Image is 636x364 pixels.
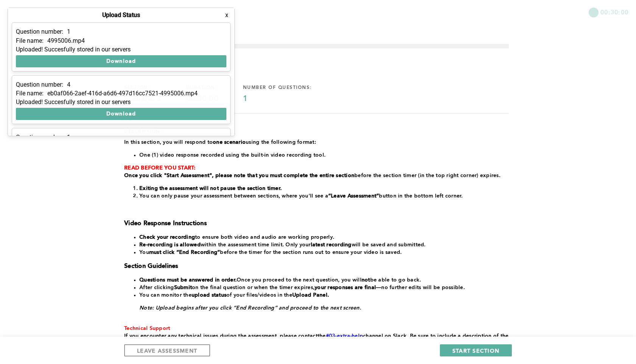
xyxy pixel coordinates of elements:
strong: upload status [192,292,226,298]
p: 4995006.mp4 [47,37,85,44]
li: You can only pause your assessment between sections, where you'll see a button in the bottom left... [139,192,509,200]
div: number of questions: [243,85,337,91]
h4: Upload Status [102,12,140,19]
strong: latest recording [311,242,352,247]
p: Question number: [16,28,63,35]
p: 4 [67,81,70,88]
p: 1 [67,134,70,141]
button: Show Uploads [8,8,74,20]
p: File name: [16,37,44,44]
strong: Upload Panel. [292,292,329,298]
span: using the following format: [246,140,316,145]
strong: Submit [174,285,192,290]
p: 1 [67,28,70,35]
span: START SECTION [452,347,499,354]
button: START SECTION [440,344,512,356]
span: If you encounter any technical issues during the assessment, please contact [124,333,318,339]
button: Download [16,108,226,120]
span: In this section, you will respond to [124,140,213,145]
strong: “Leave Assessment” [328,193,379,199]
div: 1 [243,95,337,104]
p: File name: [16,90,44,97]
li: Once you proceed to the next question, you will be able to go back. [139,276,509,284]
h3: Section Guidelines [124,263,509,270]
div: Uploaded! Succesfully stored in our servers [16,99,226,106]
p: the channel on Slack [124,332,509,347]
li: After clicking on the final question or when the timer expires, —no further edits will be possible. [139,284,509,291]
div: Uploaded! Succesfully stored in our servers [16,46,226,53]
strong: Check your recording [139,235,195,240]
li: You before the timer for the section runs out to ensure your video is saved. [139,249,509,256]
p: Question number: [16,134,63,141]
h3: Video Response Instructions [124,220,509,227]
p: Question number: [16,81,63,88]
em: Note: Upload begins after you click “End Recording” and proceed to the next screen. [139,305,361,311]
p: before the section timer (in the top right corner) expires. [124,172,509,179]
span: 00:30:00 [600,8,628,16]
strong: your responses are final [315,285,376,290]
button: x [223,11,231,19]
button: Download [16,55,226,67]
a: #03-extra-help [326,333,363,339]
li: You can monitor the of your files/videos in the [139,291,509,299]
li: to ensure both video and audio are working properly. [139,233,509,241]
strong: not [362,277,370,283]
strong: READ BEFORE YOU START: [124,165,196,171]
strong: Questions must be answered in order. [139,277,237,283]
p: eb0af066-2aef-416d-a6d6-497d16cc7521-4995006.mp4 [47,90,198,97]
li: within the assessment time limit. Only your will be saved and submitted. [139,241,509,249]
strong: one scenario [213,140,246,145]
strong: Exiting the assessment will not pause the section timer. [139,186,282,191]
span: LEAVE ASSESSMENT [137,347,197,354]
strong: Re-recording is allowed [139,242,201,247]
strong: Once you click "Start Assessment", please note that you must complete the entire section [124,173,354,178]
button: LEAVE ASSESSMENT [124,344,210,356]
span: One (1) video response recorded using the built-in video recording tool. [139,152,326,158]
strong: must click “End Recording” [149,250,220,255]
span: Technical Support [124,326,170,331]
